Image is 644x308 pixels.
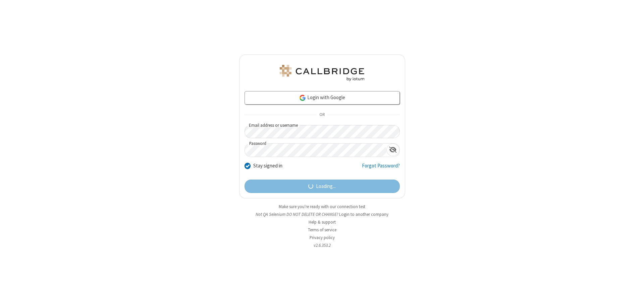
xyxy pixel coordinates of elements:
li: Not QA Selenium DO NOT DELETE OR CHANGE? [239,211,405,218]
a: Terms of service [308,227,336,233]
span: OR [317,110,327,120]
a: Login with Google [245,91,400,105]
img: QA Selenium DO NOT DELETE OR CHANGE [278,65,366,81]
li: v2.6.353.2 [239,242,405,248]
a: Help & support [309,219,336,225]
input: Email address or username [245,125,400,138]
button: Login to another company [339,211,388,218]
label: Stay signed in [253,162,282,170]
a: Make sure you're ready with our connection test [279,204,365,209]
iframe: Chat [627,291,639,303]
a: Forgot Password? [362,162,400,175]
span: Loading... [316,183,336,190]
div: Show password [386,144,399,156]
a: Privacy policy [310,235,335,240]
button: Loading... [245,180,400,193]
img: google-icon.png [299,94,306,102]
input: Password [245,144,386,157]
